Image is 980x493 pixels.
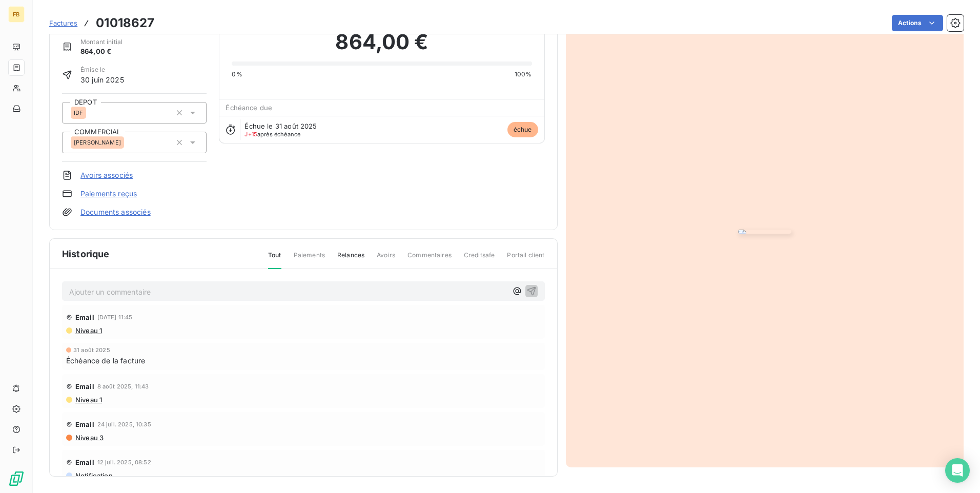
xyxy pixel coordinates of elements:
[74,110,83,116] span: IDF
[294,251,325,268] span: Paiements
[738,230,791,234] img: invoice_thumbnail
[268,251,281,269] span: Tout
[62,247,110,261] span: Historique
[75,382,94,391] span: Email
[75,420,94,428] span: Email
[80,74,124,85] span: 30 juin 2025
[66,355,145,366] span: Échéance de la facture
[74,326,102,335] span: Niveau 1
[226,104,272,112] span: Échéance due
[73,347,110,353] span: 31 août 2025
[74,471,113,480] span: Notification
[75,313,94,321] span: Email
[97,314,133,320] span: [DATE] 11:45
[8,6,25,23] div: FB
[515,70,532,79] span: 100%
[74,139,121,146] span: [PERSON_NAME]
[8,470,25,487] img: Logo LeanPay
[97,383,149,389] span: 8 août 2025, 11:43
[80,170,133,180] a: Avoirs associés
[49,18,77,28] a: Factures
[464,251,495,268] span: Creditsafe
[945,458,970,483] div: Open Intercom Messenger
[49,19,77,27] span: Factures
[232,70,242,79] span: 0%
[80,207,151,217] a: Documents associés
[96,14,154,32] h3: 01018627
[507,251,544,268] span: Portail client
[377,251,395,268] span: Avoirs
[244,122,317,130] span: Échue le 31 août 2025
[407,251,452,268] span: Commentaires
[74,434,104,442] span: Niveau 3
[892,15,943,31] button: Actions
[507,122,538,137] span: échue
[74,396,102,404] span: Niveau 1
[244,131,257,138] span: J+15
[80,65,124,74] span: Émise le
[337,251,364,268] span: Relances
[335,27,428,57] span: 864,00 €
[80,189,137,199] a: Paiements reçus
[80,37,122,47] span: Montant initial
[97,421,151,427] span: 24 juil. 2025, 10:35
[244,131,300,137] span: après échéance
[80,47,122,57] span: 864,00 €
[75,458,94,466] span: Email
[97,459,151,465] span: 12 juil. 2025, 08:52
